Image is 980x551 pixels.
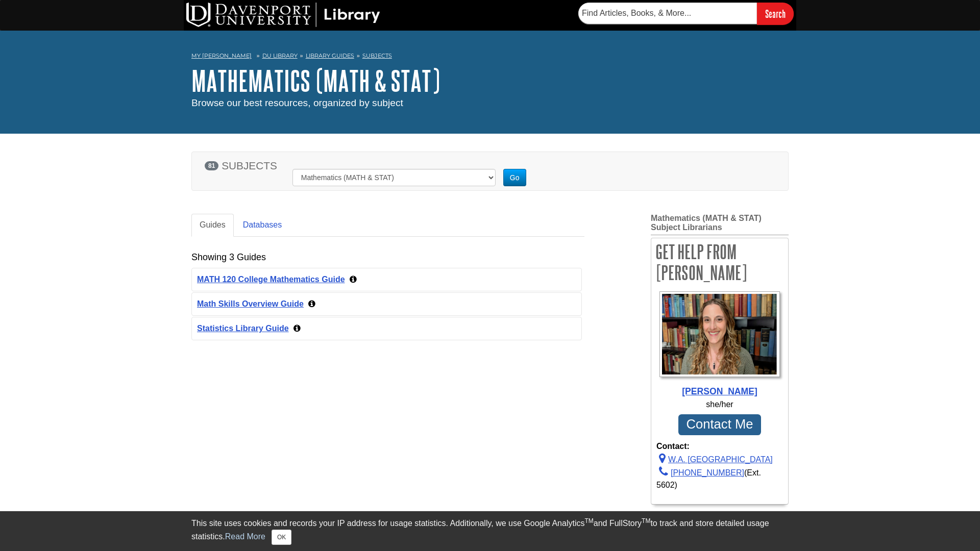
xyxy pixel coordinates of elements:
[191,65,789,96] h1: Mathematics (MATH & STAT)
[306,52,354,59] a: Library Guides
[186,3,380,27] img: DU Library
[205,161,218,170] span: 81
[578,3,757,24] input: Find Articles, Books, & More...
[222,160,277,171] span: SUBJECTS
[503,169,526,186] button: Go
[656,455,773,464] a: W.A. [GEOGRAPHIC_DATA]
[656,466,783,491] div: (Ext. 5602)
[656,385,783,398] div: [PERSON_NAME]
[191,517,789,545] div: This site uses cookies and records your IP address for usage statistics. Additionally, we use Goo...
[191,139,789,201] section: Subject Search Bar
[656,291,783,398] a: Profile Photo [PERSON_NAME]
[272,530,291,545] button: Close
[235,214,290,237] a: Databases
[642,517,650,524] sup: TM
[757,3,794,24] input: Search
[678,414,761,435] a: Contact Me
[659,291,780,377] img: Profile Photo
[225,532,265,541] a: Read More
[191,52,252,60] a: My [PERSON_NAME]
[656,398,783,411] div: she/her
[362,52,392,59] a: Subjects
[197,324,289,333] a: Statistics Library Guide
[656,468,744,477] a: [PHONE_NUMBER]
[197,275,345,284] a: MATH 120 College Mathematics Guide
[262,52,298,59] a: DU Library
[191,214,234,237] a: Guides
[197,299,304,308] a: Math Skills Overview Guide
[191,252,266,263] h2: Showing 3 Guides
[584,517,593,524] sup: TM
[651,238,788,286] h2: Get Help From [PERSON_NAME]
[578,3,794,24] form: Searches DU Library's articles, books, and more
[191,96,789,111] div: Browse our best resources, organized by subject
[651,214,789,235] h2: Mathematics (MATH & STAT) Subject Librarians
[656,440,783,453] strong: Contact:
[191,201,789,540] section: Content by Subject
[191,49,789,65] nav: breadcrumb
